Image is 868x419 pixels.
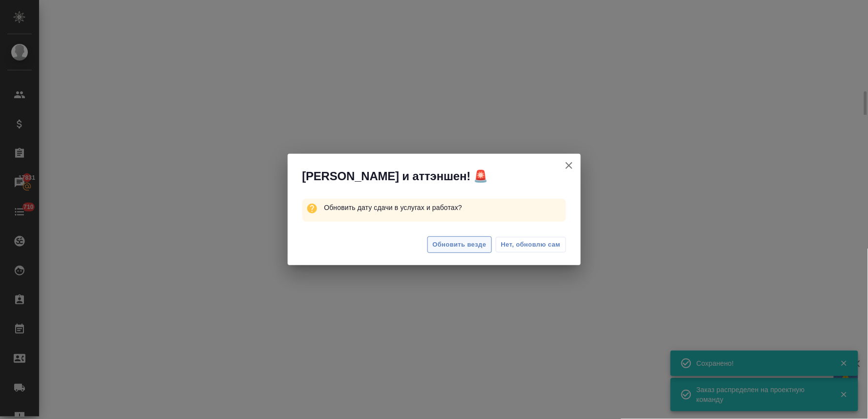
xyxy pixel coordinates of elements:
[302,168,488,184] span: [PERSON_NAME] и аттэншен! 🚨
[427,236,492,253] button: Обновить везде
[433,239,487,251] span: Обновить везде
[496,237,566,252] button: Нет, обновлю сам
[324,199,566,216] p: Обновить дату сдачи в услугах и работах?
[501,240,561,250] span: Нет, обновлю сам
